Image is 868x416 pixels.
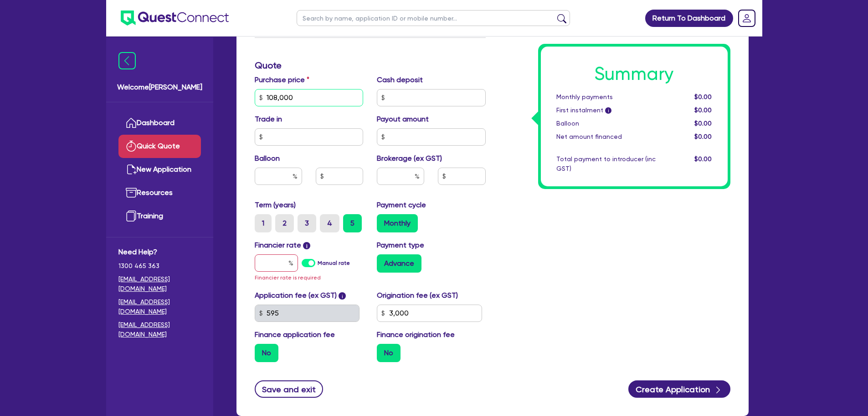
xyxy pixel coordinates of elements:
img: quest-connect-logo-blue [121,11,229,26]
label: Brokerage (ex GST) [377,153,442,164]
div: Balloon [550,119,663,128]
label: Monthly [377,214,418,232]
a: Resources [118,181,201,205]
img: new-application [126,164,137,175]
span: Financier rate is required [255,274,321,281]
button: Create Application [628,380,730,398]
label: Payment type [377,240,424,251]
label: 4 [320,214,339,232]
a: Return To Dashboard [645,10,733,27]
div: Total payment to introducer (inc GST) [550,154,663,174]
label: Finance origination fee [377,329,455,340]
div: Monthly payments [550,92,663,102]
a: [EMAIL_ADDRESS][DOMAIN_NAME] [118,297,201,316]
a: Dashboard [118,111,201,135]
input: Search by name, application ID or mobile number... [297,10,570,26]
span: Welcome [PERSON_NAME] [117,82,202,93]
label: Application fee (ex GST) [255,290,337,301]
label: Finance application fee [255,329,335,340]
label: Payout amount [377,114,429,125]
span: $0.00 [694,93,712,100]
h3: Quote [255,60,486,71]
img: training [126,211,137,221]
span: i [605,108,611,114]
div: Net amount financed [550,132,663,142]
label: 1 [255,214,272,232]
div: First instalment [550,105,663,115]
span: $0.00 [694,120,712,127]
span: 1300 465 363 [118,261,201,271]
span: $0.00 [694,106,712,114]
label: No [255,344,278,362]
span: $0.00 [694,133,712,140]
label: Origination fee (ex GST) [377,290,458,301]
span: i [303,242,310,249]
a: Training [118,205,201,228]
label: No [377,344,401,362]
label: Manual rate [318,259,350,267]
img: resources [126,187,137,198]
label: Balloon [255,153,280,164]
label: Cash deposit [377,74,423,85]
img: icon-menu-close [118,52,136,69]
a: Quick Quote [118,135,201,158]
span: i [339,292,346,300]
a: [EMAIL_ADDRESS][DOMAIN_NAME] [118,274,201,294]
label: 2 [275,214,294,232]
img: quick-quote [126,141,137,152]
label: Financier rate [255,240,311,251]
button: Save and exit [255,380,324,398]
span: $0.00 [694,155,712,163]
label: Term (years) [255,200,296,211]
h1: Summary [556,63,712,85]
label: 5 [343,214,362,232]
span: Need Help? [118,247,201,258]
label: 3 [298,214,316,232]
label: Payment cycle [377,200,426,211]
label: Trade in [255,114,282,125]
label: Advance [377,254,421,273]
a: New Application [118,158,201,181]
a: Dropdown toggle [735,6,759,30]
label: Purchase price [255,74,309,85]
a: [EMAIL_ADDRESS][DOMAIN_NAME] [118,320,201,339]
